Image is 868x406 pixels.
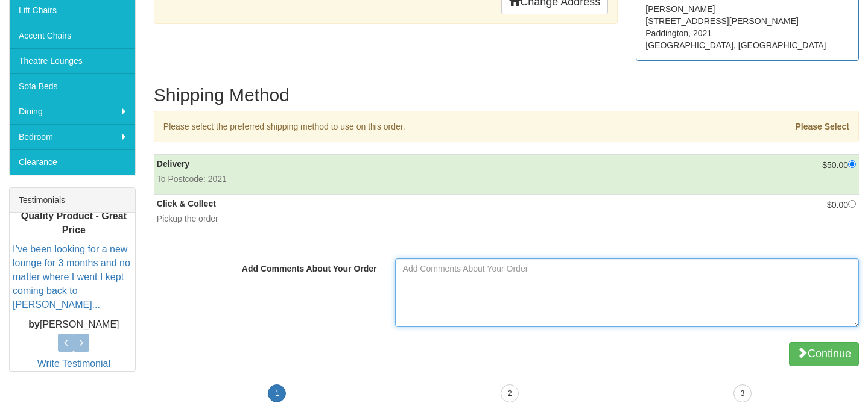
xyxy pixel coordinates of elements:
[617,155,859,195] td: $50.00
[617,195,859,234] td: $0.00
[10,73,135,99] a: Sofa Beds
[10,99,135,124] a: Dining
[13,317,135,331] p: [PERSON_NAME]
[10,124,135,149] a: Bedroom
[10,188,135,213] div: Testimonials
[145,258,386,275] label: Add Comments About Your Order
[157,199,216,208] strong: Click & Collect
[10,149,135,175] a: Clearance
[157,159,189,169] strong: Delivery
[10,23,135,48] a: Accent Chairs
[154,120,624,133] div: Please select the preferred shipping method to use on this order.
[10,48,135,73] a: Theatre Lounges
[13,244,130,309] a: I’ve been looking for a new lounge for 3 months and no matter where I went I kept coming back to ...
[157,173,614,185] div: To Postcode: 2021
[789,342,859,366] button: Continue
[157,213,614,225] div: Pickup the order
[795,122,849,131] strong: Please Select
[37,358,110,369] a: Write Testimonial
[28,319,40,329] b: by
[154,85,859,105] h2: Shipping Method
[268,384,286,402] button: 1
[21,210,127,234] b: Quality Product - Great Price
